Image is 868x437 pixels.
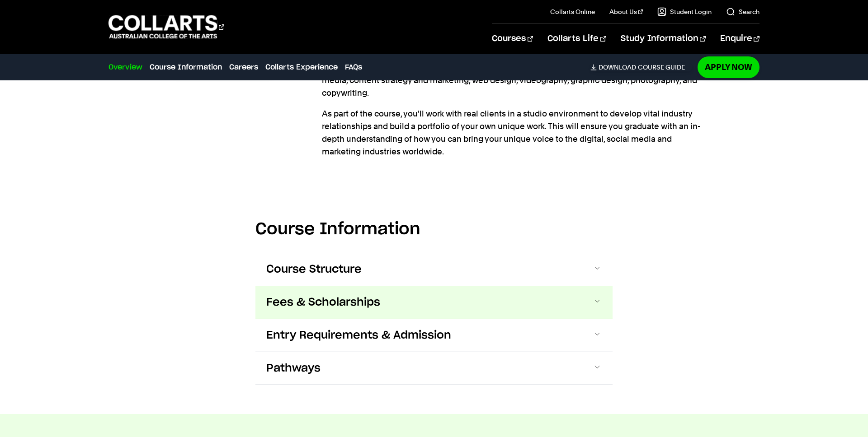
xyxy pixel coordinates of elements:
p: As part of the course, you'll work with real clients in a studio environment to develop vital ind... [322,107,704,158]
h2: Course Information [255,219,613,239]
button: Pathways [255,352,613,385]
span: Fees & Scholarships [266,295,380,310]
span: Pathways [266,361,321,376]
a: Collarts Online [550,7,595,16]
a: Student Login [657,7,712,16]
a: Courses [492,24,533,54]
button: Course Structure [255,253,613,286]
span: Download [599,63,636,71]
button: Entry Requirements & Admission [255,319,613,352]
a: Search [726,7,759,16]
a: Study Information [621,24,706,54]
span: Course Structure [266,262,362,277]
button: Fees & Scholarships [255,286,613,319]
a: Collarts Experience [265,62,338,73]
a: FAQs [345,62,362,73]
a: Apply Now [698,56,759,78]
a: Course Information [150,62,222,73]
a: DownloadCourse Guide [590,63,692,71]
a: Enquire [720,24,759,54]
a: Collarts Life [547,24,606,54]
div: Go to homepage [108,14,224,40]
span: Entry Requirements & Admission [266,328,451,343]
a: Careers [229,62,258,73]
a: About Us [609,7,643,16]
a: Overview [108,62,142,73]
